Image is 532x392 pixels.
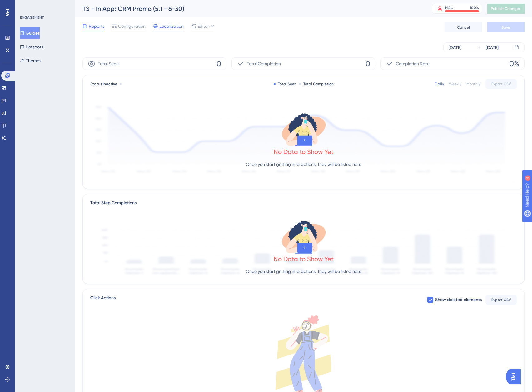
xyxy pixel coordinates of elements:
button: Save [487,22,525,32]
button: Hotspots [20,41,43,52]
div: Daily [435,82,444,87]
div: Total Seen [274,82,296,87]
button: Cancel [445,22,482,32]
span: Inactive [103,82,117,86]
span: Cancel [457,25,470,30]
span: Localization [159,22,184,30]
button: Export CSV [485,295,517,305]
span: Export CSV [491,82,511,87]
div: Weekly [449,82,461,87]
span: 0% [509,59,519,69]
button: Themes [20,55,41,66]
span: Reports [89,22,104,30]
span: Total Seen [98,60,119,67]
span: Status: [90,82,117,87]
span: Show deleted elements [435,296,482,304]
button: Guides [20,27,40,39]
div: MAU [445,5,453,10]
iframe: UserGuiding AI Assistant Launcher [506,367,525,386]
span: Click Actions [90,294,116,305]
span: Save [501,25,510,30]
div: 4 [43,3,45,8]
span: Total Completion [247,60,281,67]
div: TS - In App: CRM Promo (5.1 - 6-30) [82,4,416,13]
div: ENGAGEMENT [20,15,44,20]
p: Once you start getting interactions, they will be listed here [246,268,361,275]
p: Once you start getting interactions, they will be listed here [246,161,361,168]
div: No Data to Show Yet [274,147,334,156]
span: Editor [197,22,209,30]
span: Need Help? [15,2,39,9]
button: Export CSV [485,79,517,89]
div: Total Completion [299,82,334,87]
span: Export CSV [491,297,511,302]
span: 0 [216,59,221,69]
span: Publish Changes [491,6,521,11]
button: Publish Changes [487,4,525,14]
span: 0 [365,59,370,69]
div: Monthly [466,82,480,87]
div: 100 % [470,5,479,10]
span: Configuration [118,22,146,30]
div: [DATE] [486,44,499,51]
div: No Data to Show Yet [274,255,334,263]
div: Total Step Completions [90,199,137,207]
span: Completion Rate [396,60,430,67]
div: [DATE] [449,44,461,51]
